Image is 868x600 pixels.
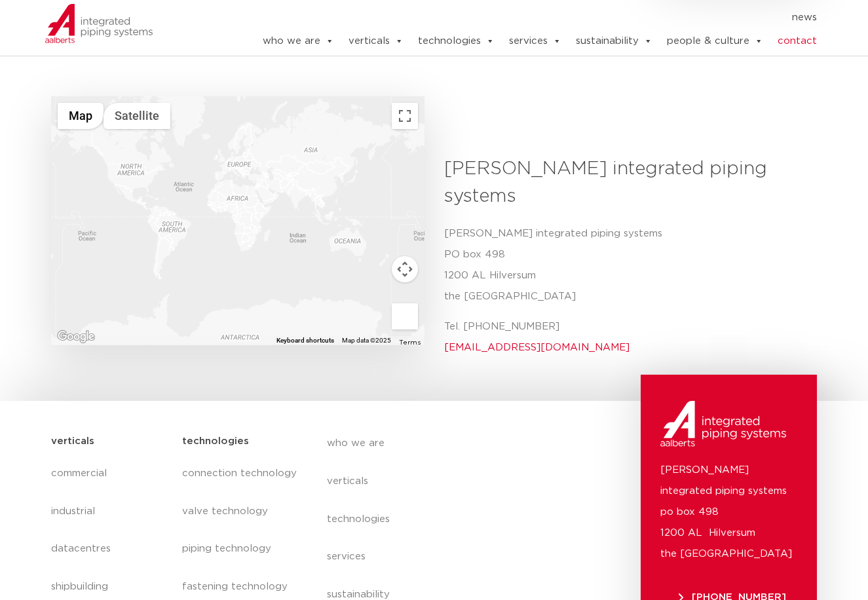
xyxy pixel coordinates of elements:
a: piping technology [182,530,300,568]
a: verticals [327,462,567,500]
a: Terms (opens in new tab) [399,339,421,346]
h3: [PERSON_NAME] integrated piping systems [444,155,808,210]
a: connection technology [182,455,300,493]
a: contact [778,28,817,54]
a: services [509,28,561,54]
button: Toggle fullscreen view [392,103,418,129]
a: valve technology [182,493,300,531]
a: services [327,538,567,576]
p: Tel. [PHONE_NUMBER] [444,316,808,358]
button: Map camera controls [392,256,418,282]
a: who we are [263,28,334,54]
a: technologies [418,28,495,54]
a: verticals [349,28,404,54]
a: datacentres [51,530,170,568]
a: commercial [51,455,170,493]
p: [PERSON_NAME] integrated piping systems PO box 498 1200 AL Hilversum the [GEOGRAPHIC_DATA] [444,223,808,307]
h5: verticals [51,431,94,452]
span: Map data ©2025 [342,337,391,344]
a: [EMAIL_ADDRESS][DOMAIN_NAME] [444,343,630,352]
a: who we are [327,424,567,462]
h5: technologies [182,431,249,452]
nav: Menu [223,7,818,28]
button: Show street map [58,103,104,129]
button: Show satellite imagery [104,103,170,129]
p: [PERSON_NAME] integrated piping systems po box 498 1200 AL Hilversum the [GEOGRAPHIC_DATA] [660,460,797,565]
a: technologies [327,500,567,538]
a: industrial [51,493,170,531]
a: sustainability [576,28,652,54]
img: Google [54,328,98,345]
button: Keyboard shortcuts [276,336,334,345]
a: Open this area in Google Maps (opens a new window) [54,328,98,345]
button: Drag Pegman onto the map to open Street View [392,303,418,329]
a: people & culture [667,28,763,54]
a: news [792,7,817,28]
